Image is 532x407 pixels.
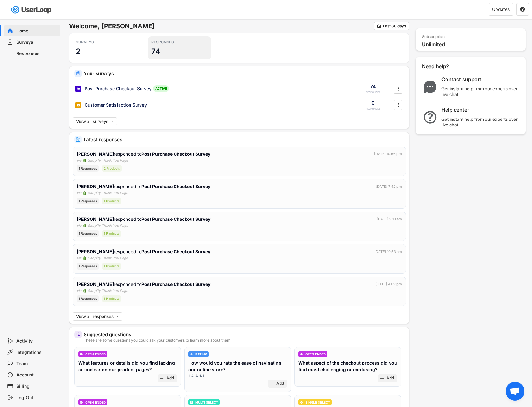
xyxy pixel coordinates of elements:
[102,198,121,204] div: 1 Products
[69,22,374,30] h6: Welcome, [PERSON_NAME]
[78,360,177,373] div: What features or details did you find lacking or unclear on our product pages?
[77,255,81,261] div: via
[141,249,210,254] strong: Post Purchase Checkout Survey
[376,184,402,189] div: [DATE] 7:42 pm
[195,401,218,404] div: MULTI SELECT
[377,216,402,222] div: [DATE] 9:10 am
[77,183,212,190] div: responded to
[195,353,207,356] div: RATING
[9,3,54,16] img: userloop-logo-01.svg
[77,295,99,302] div: 1 Responses
[77,230,99,237] div: 1 Responses
[377,24,381,28] button: 
[16,395,58,401] div: Log Out
[102,230,121,237] div: 1 Products
[166,376,174,381] div: Add
[190,401,193,404] img: ListMajor.svg
[80,353,83,356] img: ConversationMinor.svg
[76,40,132,45] div: SURVEYS
[422,35,445,40] div: Subscription
[153,85,169,92] div: ACTIVE
[366,91,380,94] div: RESPONSES
[85,353,106,356] div: OPEN ENDED
[77,216,114,222] strong: [PERSON_NAME]
[16,39,58,45] div: Surveys
[374,151,402,157] div: [DATE] 10:56 pm
[88,158,128,163] div: Shopify Thank You Page
[441,76,520,83] div: Contact support
[77,184,114,189] strong: [PERSON_NAME]
[77,263,99,270] div: 1 Responses
[77,190,81,196] div: via
[88,255,128,261] div: Shopify Thank You Page
[16,372,58,378] div: Account
[520,6,525,12] text: 
[76,137,80,142] img: IncomingMajor.svg
[77,282,114,287] strong: [PERSON_NAME]
[300,401,303,404] img: CircleTickMinorWhite.svg
[371,99,375,106] div: 0
[276,381,284,386] div: Add
[506,382,524,401] a: Open chat
[16,383,58,389] div: Billing
[77,288,81,293] div: via
[141,151,210,157] strong: Post Purchase Checkout Survey
[151,47,160,56] h3: 74
[83,159,86,162] img: 1156660_ecommerce_logo_shopify_icon%20%281%29.png
[88,190,128,196] div: Shopify Thank You Page
[141,184,210,189] strong: Post Purchase Checkout Survey
[88,288,128,293] div: Shopify Thank You Page
[188,360,287,373] div: How would you rate the ease of navigating our online store?
[377,24,381,28] text: 
[85,86,152,92] div: Post Purchase Checkout Survey
[88,223,128,228] div: Shopify Thank You Page
[422,63,466,70] div: Need help?
[85,102,147,108] div: Customer Satisfaction Survey
[374,249,402,254] div: [DATE] 10:53 am
[73,312,122,321] button: View all responses →
[300,353,303,356] img: ConversationMinor.svg
[77,249,114,254] strong: [PERSON_NAME]
[141,282,210,287] strong: Post Purchase Checkout Survey
[16,51,58,57] div: Responses
[16,361,58,367] div: Team
[395,100,401,110] button: 
[76,47,80,56] h3: 2
[76,332,80,337] img: MagicMajor%20%28Purple%29.svg
[77,158,81,163] div: via
[190,353,193,356] img: AdjustIcon.svg
[83,191,86,195] img: 1156660_ecommerce_logo_shopify_icon%20%281%29.png
[492,7,510,12] div: Updates
[383,24,406,28] div: Last 30 days
[102,263,121,270] div: 1 Products
[386,376,394,381] div: Add
[83,224,86,227] img: 1156660_ecommerce_logo_shopify_icon%20%281%29.png
[422,41,523,48] div: Unlimited
[520,7,525,12] button: 
[370,83,376,90] div: 74
[77,165,99,172] div: 1 Responses
[397,102,399,108] text: 
[80,401,83,404] img: ConversationMinor.svg
[395,84,401,93] button: 
[77,248,212,255] div: responded to
[77,281,212,287] div: responded to
[441,86,520,97] div: Get instant help from our experts over live chat
[77,216,212,222] div: responded to
[102,165,122,172] div: 2 Products
[151,40,208,45] div: RESPONSES
[84,71,404,76] div: Your surveys
[16,28,58,34] div: Home
[305,353,326,356] div: OPEN ENDED
[73,117,117,125] button: View all surveys →
[84,338,404,342] div: These are some questions you could ask your customers to learn more about them
[77,151,114,157] strong: [PERSON_NAME]
[83,256,86,260] img: 1156660_ecommerce_logo_shopify_icon%20%281%29.png
[422,111,438,124] img: QuestionMarkInverseMajor.svg
[441,116,520,128] div: Get instant help from our experts over live chat
[77,151,212,157] div: responded to
[422,81,438,93] img: ChatMajor.svg
[84,137,404,142] div: Latest responses
[77,198,99,204] div: 1 Responses
[441,107,520,113] div: Help center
